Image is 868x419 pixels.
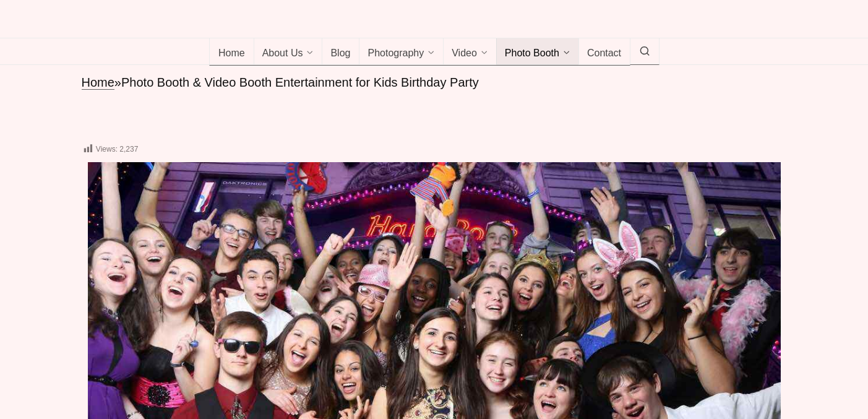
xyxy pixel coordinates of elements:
span: » [114,76,121,89]
a: Video [443,38,497,66]
a: Home [209,38,254,66]
a: About Us [254,38,323,66]
span: Photography [367,48,424,60]
a: Home [82,76,114,90]
a: Photography [359,38,444,66]
span: About Us [262,48,303,60]
span: Blog [330,48,350,60]
a: Photo Booth [496,38,579,66]
nav: breadcrumbs [82,74,787,91]
span: 2,237 [119,145,138,153]
span: Photo Booth [505,48,559,60]
span: Video [452,48,477,60]
span: Views: [96,145,118,153]
span: Home [218,48,245,60]
span: Contact [587,48,621,60]
span: Photo Booth & Video Booth Entertainment for Kids Birthday Party [121,76,479,89]
a: Blog [322,38,359,66]
a: Contact [578,38,630,66]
